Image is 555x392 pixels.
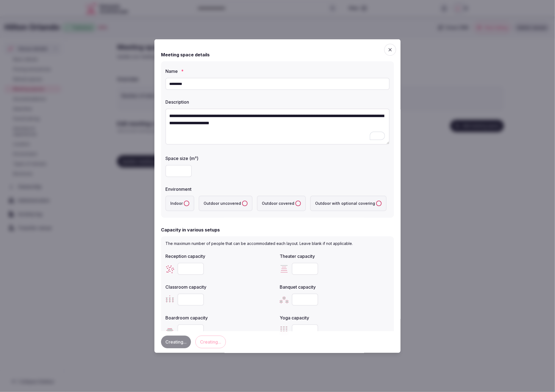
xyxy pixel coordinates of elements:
[280,315,390,320] label: Yoga capacity
[295,200,301,206] button: Outdoor covered
[165,69,390,73] label: Name
[257,195,306,211] label: Outdoor covered
[199,195,252,211] label: Outdoor uncovered
[165,156,390,160] label: Space size (m²)
[165,100,390,104] label: Description
[165,195,194,211] label: Indoor
[161,226,220,233] h2: Capacity in various setups
[165,241,390,246] p: The maximum number of people that can be accommodated each layout. Leave blank if not applicable.
[280,285,390,289] label: Banquet capacity
[161,51,210,58] h2: Meeting space details
[184,200,189,206] button: Indoor
[165,285,275,289] label: Classroom capacity
[376,200,382,206] button: Outdoor with optional covering
[165,254,275,258] label: Reception capacity
[165,187,390,191] label: Environment
[165,315,275,320] label: Boardroom capacity
[310,195,387,211] label: Outdoor with optional covering
[280,254,390,258] label: Theater capacity
[165,109,390,145] textarea: To enrich screen reader interactions, please activate Accessibility in Grammarly extension settings
[242,200,248,206] button: Outdoor uncovered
